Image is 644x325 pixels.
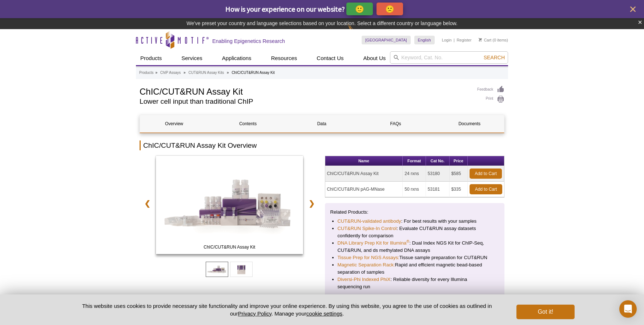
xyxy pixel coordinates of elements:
a: About Us [359,51,390,65]
th: Cat No. [426,156,450,166]
td: ChIC/CUT&RUN Assay Kit [325,166,403,182]
span: ChIC/CUT&RUN Assay Kit [157,243,301,251]
th: Price [450,156,468,166]
td: 24 rxns [403,166,426,182]
button: cookie settings [306,310,342,317]
li: ChIC/CUT&RUN Assay Kit [232,71,274,75]
a: Register [456,37,471,43]
h2: ChIC/CUT&RUN Assay Kit Overview [140,140,504,150]
a: English [414,36,435,44]
a: Applications [218,51,256,65]
li: | [454,36,455,44]
button: close [628,5,637,14]
th: Name [325,156,403,166]
td: 53180 [426,166,450,182]
td: 50 rxns [403,182,426,197]
a: Privacy Policy [238,310,271,317]
a: ❮ [140,195,155,212]
td: $335 [450,182,468,197]
a: Tissue Prep for NGS Assays: [338,254,399,261]
input: Keyword, Cat. No. [390,51,508,64]
li: » [184,71,186,75]
a: Add to Cart [470,169,502,179]
td: $585 [450,166,468,182]
li: : Evaluate CUT&RUN assay datasets confidently for comparison [338,225,492,239]
span: How is your experience on our website? [225,4,345,13]
button: Got it! [516,305,575,319]
a: Magnetic Separation Rack: [338,261,395,269]
a: Cart [479,37,491,43]
p: Related Products: [330,209,499,216]
td: 53181 [426,182,450,197]
h1: ChIC/CUT&RUN Assay Kit [140,86,470,96]
a: CUT&RUN Spike-In Control [338,225,397,232]
h2: Lower cell input than traditional ChIP [140,98,470,105]
div: Open Intercom Messenger [619,300,637,318]
a: Overview [140,115,208,132]
a: ChIP Assays [160,70,181,76]
a: ChIC/CUT&RUN Assay Kit [156,156,303,256]
a: Contents [214,115,282,132]
li: » [155,71,157,75]
a: ❯ [304,195,319,212]
a: FAQs [362,115,430,132]
img: ChIC/CUT&RUN Assay Kit [156,156,303,254]
th: Format [403,156,426,166]
a: Data [287,115,356,132]
li: » [227,71,229,75]
a: Products [136,51,166,65]
a: CUT&RUN Assay Kits [188,70,224,76]
li: Rapid and efficient magnetic bead-based separation of samples [338,261,492,276]
li: : Reliable diversity for every Illumina sequencing run [338,276,492,290]
span: Search [484,55,505,60]
a: Feedback [477,86,504,94]
a: Documents [435,115,504,132]
img: Your Cart [479,38,482,41]
a: Products [139,70,153,76]
a: CUT&RUN-validated antibody [338,218,401,225]
li: : Dual Index NGS Kit for ChIP-Seq, CUT&RUN, and ds methylated DNA assays [338,239,492,254]
p: 🙂 [355,4,364,13]
a: Resources [267,51,302,65]
h2: Enabling Epigenetics Research [212,38,285,44]
a: Diversi-Phi Indexed PhiX [338,276,391,283]
a: Services [177,51,207,65]
a: Contact Us [312,51,348,65]
img: Change Here [348,24,367,41]
li: (0 items) [479,36,508,44]
li: : For best results with your samples [338,218,492,225]
a: Print [477,95,504,103]
sup: ® [406,239,409,243]
a: Add to Cart [470,184,502,194]
button: × [638,18,642,27]
p: This website uses cookies to provide necessary site functionality and improve your online experie... [69,302,504,317]
p: 🙁 [385,4,394,13]
a: [GEOGRAPHIC_DATA] [362,36,411,44]
a: Login [442,37,452,43]
button: Search [482,54,507,61]
a: DNA Library Prep Kit for Illumina® [338,239,410,247]
li: Tissue sample preparation for CUT&RUN [338,254,492,261]
td: ChIC/CUT&RUN pAG-MNase [325,182,403,197]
